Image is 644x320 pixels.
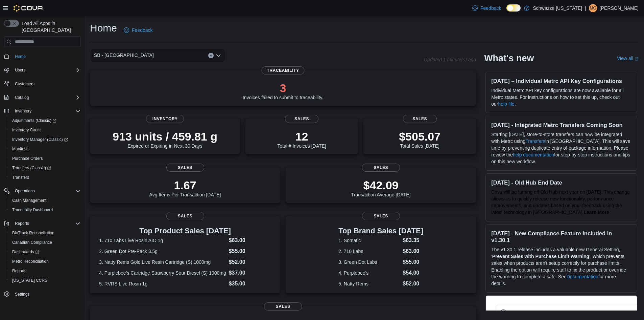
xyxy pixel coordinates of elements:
[99,259,226,265] dt: 3. Natty Rems Gold Live Resin Cartridge (S) 1000mg
[12,127,41,133] span: Inventory Count
[12,259,49,264] span: Metrc Reconciliation
[470,1,504,15] a: Feedback
[9,248,42,256] a: Dashboards
[12,187,80,195] span: Operations
[585,4,586,12] p: |
[362,212,400,220] span: Sales
[590,4,596,12] span: MC
[121,23,155,37] a: Feedback
[12,198,46,203] span: Cash Management
[146,115,184,123] span: Inventory
[399,130,440,143] p: $505.07
[9,229,80,237] span: BioTrack Reconciliation
[132,27,152,34] span: Feedback
[264,302,302,311] span: Sales
[9,126,44,134] a: Inventory Count
[166,212,204,220] span: Sales
[166,164,204,172] span: Sales
[7,125,83,135] button: Inventory Count
[491,78,631,84] h3: [DATE] – Individual Metrc API Key Configurations
[99,270,226,276] dt: 4. Purplebee's Cartridge Strawberry Sour Diesel (S) 1000mg
[484,53,534,64] h2: What's new
[491,179,631,186] h3: [DATE] - Old Hub End Date
[216,53,221,58] button: Open list of options
[94,51,154,59] span: SB - [GEOGRAPHIC_DATA]
[15,221,29,226] span: Reports
[7,238,83,247] button: Canadian Compliance
[12,93,31,102] button: Catalog
[12,66,28,74] button: Users
[9,229,57,237] a: BioTrack Reconciliation
[1,106,83,116] button: Inventory
[9,154,46,163] a: Purchase Orders
[491,230,631,243] h3: [DATE] - New Compliance Feature Included in v1.30.1
[525,138,545,144] a: Transfers
[12,80,37,88] a: Customers
[338,237,400,244] dt: 1. Somatic
[362,164,400,172] span: Sales
[584,210,609,215] strong: Learn More
[338,248,400,255] dt: 2. 710 Labs
[229,247,271,255] dd: $55.00
[15,188,35,194] span: Operations
[9,267,80,275] span: Reports
[403,236,423,244] dd: $63.35
[277,130,326,149] div: Total # Invoices [DATE]
[9,145,32,153] a: Manifests
[9,135,80,144] span: Inventory Manager (Classic)
[1,186,83,196] button: Operations
[12,118,56,123] span: Adjustments (Classic)
[14,5,44,12] img: Cova
[7,163,83,173] a: Transfers (Classic)
[12,137,68,142] span: Inventory Manager (Classic)
[492,254,589,259] strong: Prevent Sales with Purchase Limit Warning
[7,144,83,154] button: Manifests
[9,238,80,247] span: Canadian Compliance
[7,276,83,285] button: [US_STATE] CCRS
[506,4,521,12] input: Dark Mode
[403,280,423,288] dd: $52.00
[9,173,80,182] span: Transfers
[285,115,319,123] span: Sales
[1,219,83,228] button: Reports
[19,20,80,34] span: Load All Apps in [GEOGRAPHIC_DATA]
[149,178,221,192] p: 1.67
[12,290,32,298] a: Settings
[15,54,26,59] span: Home
[9,206,80,214] span: Traceabilty Dashboard
[351,178,411,192] p: $42.09
[399,130,440,149] div: Total Sales [DATE]
[7,266,83,276] button: Reports
[277,130,326,143] p: 12
[491,246,631,287] p: The v1.30.1 release includes a valuable new General Setting, ' ', which prevents sales when produ...
[617,56,639,61] a: View allExternal link
[1,51,83,61] button: Home
[90,21,117,35] h1: Home
[229,258,271,266] dd: $52.00
[9,116,59,125] a: Adjustments (Classic)
[113,130,217,143] p: 913 units / 459.81 g
[600,4,639,12] p: [PERSON_NAME]
[7,247,83,257] a: Dashboards
[424,57,476,62] p: Updated 1 minute(s) ago
[208,53,214,58] button: Clear input
[12,52,80,60] span: Home
[9,145,80,153] span: Manifests
[12,165,51,171] span: Transfers (Classic)
[9,257,51,265] a: Metrc Reconciliation
[338,270,400,276] dt: 4. Purplebee's
[403,269,423,277] dd: $54.00
[351,178,411,197] div: Transaction Average [DATE]
[7,257,83,266] button: Metrc Reconciliation
[12,175,29,180] span: Transfers
[229,236,271,244] dd: $63.00
[12,80,80,88] span: Customers
[7,196,83,205] button: Cash Management
[15,292,29,297] span: Settings
[9,154,80,163] span: Purchase Orders
[1,289,83,299] button: Settings
[12,219,80,228] span: Reports
[99,248,226,255] dt: 2. Green Dot Pre-Pack 3.5g
[9,206,55,214] a: Traceabilty Dashboard
[635,57,639,61] svg: External link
